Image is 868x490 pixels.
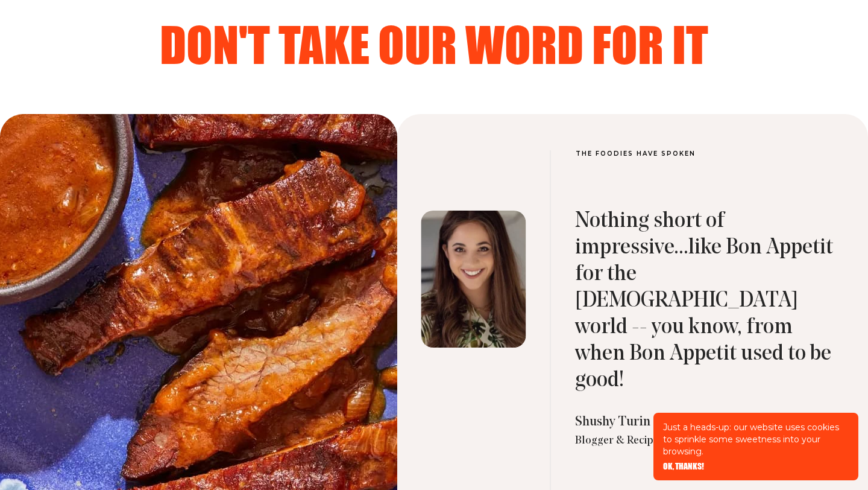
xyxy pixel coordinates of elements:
[421,211,526,348] img: Shushy Turin, Blogger & Recipe developer
[663,421,849,457] p: Just a heads-up: our website uses cookies to sprinkle some sweetness into your browsing.
[575,434,844,448] div: Blogger & Recipe developer
[575,208,844,394] blockquote: Nothing short of impressive...like Bon Appetit for the [DEMOGRAPHIC_DATA] world -- you know, from...
[36,20,832,68] h2: Don't take our word for it
[663,462,704,471] button: OK, THANKS!
[575,413,844,431] div: Shushy Turin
